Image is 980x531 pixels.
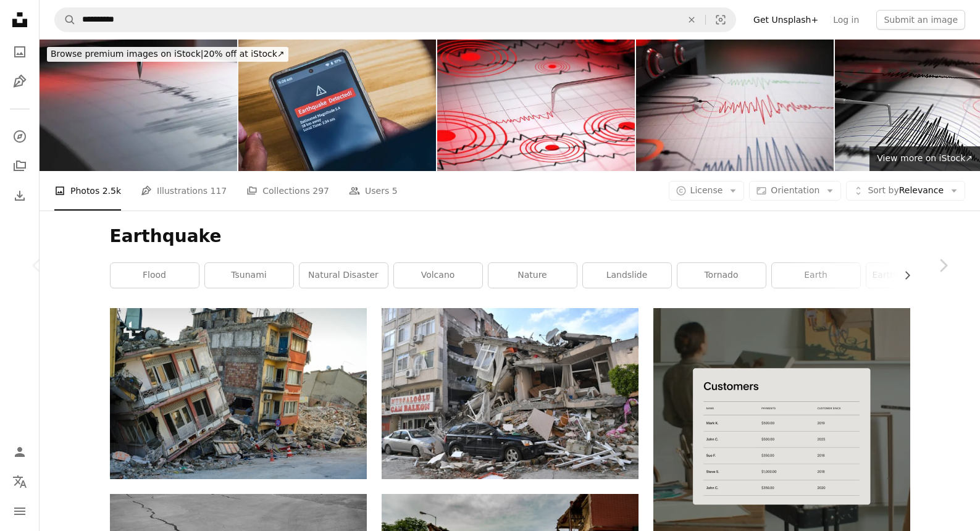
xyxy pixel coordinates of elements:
[141,171,227,211] a: Illustrations 117
[868,185,898,195] span: Sort by
[677,263,766,288] a: tornado
[394,263,482,288] a: volcano
[690,185,723,195] span: License
[7,69,32,94] a: Illustrations
[7,469,32,494] button: Language
[437,40,635,171] img: Seismic Waves Analysis
[636,40,834,171] img: Seismograph printing seismic activity records of a severe earthquake
[846,181,965,201] button: Sort byRelevance
[746,10,826,30] a: Get Unsplash+
[7,440,32,464] a: Log in / Sign up
[40,40,296,69] a: Browse premium images on iStock|20% off at iStock↗
[877,153,973,163] span: View more on iStock ↗
[7,499,32,524] button: Menu
[55,8,76,31] button: Search Unsplash
[7,40,32,64] a: Photos
[392,184,398,198] span: 5
[896,263,910,288] button: scroll list to the right
[706,8,735,31] button: Visual search
[749,181,841,201] button: Orientation
[312,184,329,198] span: 297
[866,263,955,288] a: earthquake damage
[382,308,639,479] img: a car is parked in front of a destroyed building
[349,171,398,211] a: Users 5
[246,171,329,211] a: Collections 297
[47,47,288,62] div: 20% off at iStock ↗
[54,7,736,32] form: Find visuals sitewide
[7,124,32,149] a: Explore
[678,8,705,31] button: Clear
[110,225,910,248] h1: Earthquake
[299,263,388,288] a: natural disaster
[772,263,860,288] a: earth
[583,263,671,288] a: landslide
[488,263,577,288] a: nature
[205,263,293,288] a: tsunami
[51,49,203,59] span: Browse premium images on iStock |
[382,388,639,399] a: a car is parked in front of a destroyed building
[238,40,436,171] img: Earthquake detection alert notification on smartphone.
[906,206,980,325] a: Next
[110,308,367,479] img: a building that has been torn down by a crane
[876,10,965,30] button: Submit an image
[7,154,32,178] a: Collections
[771,185,819,195] span: Orientation
[111,263,199,288] a: flood
[869,146,980,171] a: View more on iStock↗
[826,10,866,30] a: Log in
[110,388,367,399] a: a building that has been torn down by a crane
[868,185,944,197] span: Relevance
[669,181,745,201] button: License
[211,184,227,198] span: 117
[40,40,237,171] img: Seismograph and Earthquake
[7,183,32,208] a: Download History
